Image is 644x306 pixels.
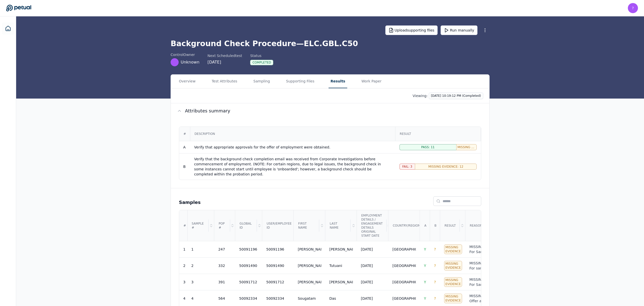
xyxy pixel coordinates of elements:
[420,210,430,241] div: A
[191,263,194,268] div: 2
[469,293,509,303] div: MISSING EVIDENCE - Offer approval for [PERSON_NAME] (Sample #4, [GEOGRAPHIC_DATA]; req #2024-5551...
[294,210,319,241] div: First Name
[434,280,436,284] span: ?
[444,261,462,270] div: Missing Evidence
[444,277,462,287] div: Missing Evidence
[188,210,209,241] div: Sample #
[250,60,273,65] div: Completed
[298,247,321,252] div: [PERSON_NAME]
[469,261,509,271] div: MISSING EVIDENCE - For sample 2 ([PERSON_NAME], Global ID 50091490, [GEOGRAPHIC_DATA], start date...
[266,247,284,252] div: 50091196
[284,75,316,88] button: Supporting Files
[298,296,316,301] div: Sougatam
[218,280,225,285] div: 391
[392,280,416,285] div: [GEOGRAPHIC_DATA]
[458,145,476,149] span: Missing Evidence: 4
[444,294,462,303] div: Missing Evidence
[466,210,513,241] div: Reason
[191,296,194,301] div: 4
[298,280,321,285] div: [PERSON_NAME]
[210,75,239,88] button: Test Attributes
[171,103,489,118] button: Attributes summary
[424,247,426,251] span: Y
[235,210,257,241] div: Global Id
[194,157,391,177] div: Verify that the background check completion email was received from Corporate Investigations befo...
[218,247,225,252] div: 247
[191,247,194,252] div: 1
[179,153,190,180] td: B
[239,263,257,268] div: 50091490
[207,53,242,58] div: Next Scheduled test
[179,257,187,274] td: 2
[266,296,284,301] div: 50092334
[428,165,463,169] span: Missing Evidence: 12
[469,244,509,254] div: MISSING EVIDENCE - For Sample #1 ([PERSON_NAME], Candidate ID 1054466, [GEOGRAPHIC_DATA], start d...
[402,165,412,169] span: Fail: 3
[434,247,436,251] span: ?
[191,280,194,285] div: 3
[185,107,230,114] span: Attributes summary
[444,244,462,254] div: Missing Evidence
[181,59,199,65] span: Unknown
[191,127,395,141] div: Description
[361,247,373,252] div: [DATE]
[357,210,387,241] div: Employment Details / Engagement Details Original Start Date
[179,241,187,257] td: 1
[361,280,373,285] div: [DATE]
[329,296,336,301] div: Das
[392,247,416,252] div: [GEOGRAPHIC_DATA]
[329,75,347,88] button: Results
[469,277,509,287] div: MISSING EVIDENCE - For Sample #3 ([PERSON_NAME], [GEOGRAPHIC_DATA], start date [DATE]), Attribute...
[361,263,373,268] div: [DATE]
[361,296,373,301] div: [DATE]
[251,75,272,88] button: Sampling
[2,22,14,35] a: Dashboard
[329,280,353,285] div: [PERSON_NAME]
[239,280,257,285] div: 50091712
[239,247,257,252] div: 50091196
[359,75,384,88] button: Work Paper
[179,210,190,241] div: #
[239,296,257,301] div: 50092334
[413,93,428,98] p: Viewing:
[329,247,353,252] div: [PERSON_NAME]
[424,264,426,268] span: Y
[430,210,440,241] div: B
[218,263,225,268] div: 332
[434,264,436,268] span: ?
[392,263,416,268] div: [GEOGRAPHIC_DATA]
[421,145,435,149] span: Pass: 11
[429,93,483,99] button: [DATE] 10:19:12 PM (Completed)
[250,53,273,58] div: Status
[266,280,284,285] div: 50091712
[171,52,199,57] div: control Owner
[396,127,480,141] div: Result
[179,274,187,290] td: 3
[326,210,351,241] div: Last Name
[389,210,424,241] div: Country/Region
[434,296,436,300] span: ?
[385,25,438,35] button: Uploadsupporting files
[179,199,201,206] h2: Samples
[298,263,321,268] div: [PERSON_NAME]
[266,263,284,268] div: 50091490
[214,210,230,241] div: Pop #
[424,296,426,300] span: Y
[440,210,460,241] div: Result
[207,59,242,65] div: [DATE]
[424,280,426,284] span: Y
[262,210,296,241] div: User/Employee ID
[194,145,391,150] div: Verify that appropriate approvals for the offer of employment were obtained.
[6,5,31,12] a: Go to Dashboard
[441,25,477,35] button: Run manually
[218,296,225,301] div: 564
[171,39,490,48] h1: Background Check Procedure — ELC.GBL.C50
[179,127,190,141] div: #
[329,263,342,268] div: Tutuani
[177,75,198,88] button: Overview
[632,6,634,11] span: ?
[480,26,490,35] button: More Options
[179,141,190,153] td: A
[392,296,416,301] div: [GEOGRAPHIC_DATA]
